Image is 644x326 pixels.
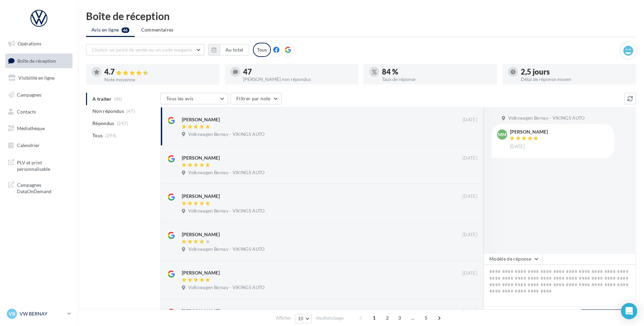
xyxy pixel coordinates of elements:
[4,178,74,198] a: Campagnes DataOnDemand
[382,312,393,323] span: 2
[508,115,584,121] span: Volkswagen Bernay - VIKINGS AUTO
[18,75,55,81] span: Visibilité en ligne
[4,155,74,175] a: PLV et print personnalisable
[4,37,74,51] a: Opérations
[17,58,56,63] span: Boîte de réception
[127,108,135,114] span: (47)
[369,312,380,323] span: 1
[621,303,637,319] div: Open Intercom Messenger
[382,77,492,82] div: Taux de réponse
[243,77,353,82] div: [PERSON_NAME] non répondus
[463,155,477,161] span: [DATE]
[20,310,65,317] p: VW BERNAY
[484,253,542,265] button: Modèle de réponse
[92,108,124,115] span: Non répondus
[92,47,192,53] span: Choisir un point de vente ou un code magasin
[166,96,194,101] span: Tous les avis
[521,77,630,82] div: Délai de réponse moyen
[182,308,220,314] div: [PERSON_NAME]
[182,231,220,238] div: [PERSON_NAME]
[521,68,630,76] div: 2,5 jours
[382,68,492,76] div: 84 %
[4,54,74,68] a: Boîte de réception
[510,129,548,134] div: [PERSON_NAME]
[463,309,477,315] span: [DATE]
[253,43,271,57] div: Tous
[4,88,74,102] a: Campagnes
[17,158,70,172] span: PLV et print personnalisable
[104,68,214,76] div: 4.7
[182,116,220,123] div: [PERSON_NAME]
[182,155,220,161] div: [PERSON_NAME]
[316,315,344,321] span: résultats/page
[295,314,312,323] button: 10
[17,125,45,131] span: Médiathèque
[188,208,264,214] span: Volkswagen Bernay - VIKINGS AUTO
[298,316,304,321] span: 10
[5,307,72,320] a: VB VW BERNAY
[220,44,249,56] button: Au total
[463,232,477,238] span: [DATE]
[4,121,74,136] a: Médiathèque
[188,131,264,138] span: Volkswagen Bernay - VIKINGS AUTO
[117,121,128,126] span: (247)
[92,132,103,139] span: Tous
[17,92,41,98] span: Campagnes
[463,193,477,200] span: [DATE]
[17,180,70,195] span: Campagnes DataOnDemand
[18,41,41,46] span: Opérations
[208,44,249,56] button: Au total
[141,27,174,33] span: Commentaires
[498,131,507,138] span: MM
[4,138,74,152] a: Calendrier
[17,142,40,148] span: Calendrier
[243,68,353,76] div: 47
[421,312,431,323] span: 5
[160,93,228,104] button: Tous les avis
[276,315,291,321] span: Afficher
[182,269,220,276] div: [PERSON_NAME]
[4,105,74,119] a: Contacts
[407,312,418,323] span: ...
[188,170,264,176] span: Volkswagen Bernay - VIKINGS AUTO
[510,144,525,150] span: [DATE]
[17,108,36,114] span: Contacts
[105,133,117,138] span: (294)
[463,270,477,277] span: [DATE]
[104,77,214,82] div: Note moyenne
[394,312,405,323] span: 3
[188,285,264,291] span: Volkswagen Bernay - VIKINGS AUTO
[92,120,114,127] span: Répondus
[463,117,477,123] span: [DATE]
[86,11,636,21] div: Boîte de réception
[188,246,264,252] span: Volkswagen Bernay - VIKINGS AUTO
[9,310,15,317] span: VB
[182,193,220,200] div: [PERSON_NAME]
[86,44,205,56] button: Choisir un point de vente ou un code magasin
[4,71,74,85] a: Visibilité en ligne
[231,93,282,104] button: Filtrer par note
